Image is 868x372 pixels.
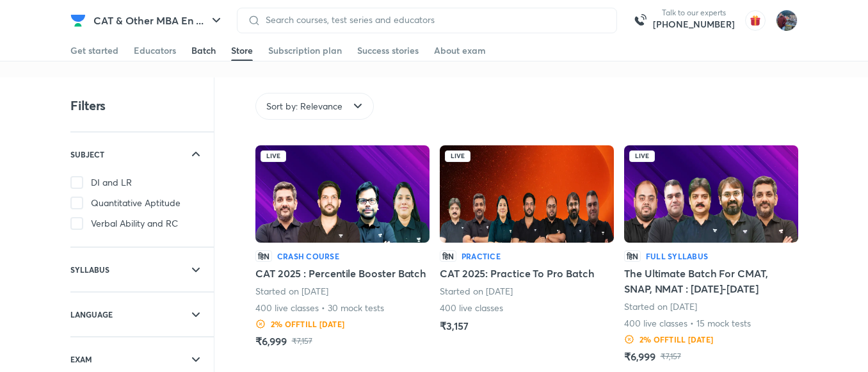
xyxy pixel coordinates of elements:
[70,44,118,57] div: Get started
[440,250,456,262] p: हिN
[627,8,653,33] img: call-us
[357,40,419,61] a: Success stories
[624,266,798,296] h5: The Ultimate Batch For CMAT, SNAP, NMAT : [DATE]-[DATE]
[91,176,132,189] span: DI and LR
[624,145,798,243] img: Batch Thumbnail
[292,336,312,346] p: ₹7,157
[70,308,113,321] h6: LANGUAGE
[231,44,253,57] div: Store
[255,319,266,329] img: Discount Logo
[70,353,92,366] h6: EXAM
[624,349,655,364] h5: ₹6,999
[445,150,470,162] div: Live
[134,40,176,61] a: Educators
[624,334,634,344] img: Discount Logo
[462,250,501,262] h6: Practice
[639,334,713,345] h6: 2 % OFF till [DATE]
[646,250,708,262] h6: Full Syllabus
[255,334,287,349] h5: ₹6,999
[661,352,681,362] p: ₹7,157
[255,250,272,262] p: हिN
[70,97,106,114] h4: Filters
[440,266,595,281] h5: CAT 2025: Practice To Pro Batch
[268,40,342,61] a: Subscription plan
[653,18,735,31] a: [PHONE_NUMBER]
[434,40,486,61] a: About exam
[86,8,232,33] button: CAT & Other MBA En ...
[261,150,286,162] div: Live
[440,285,513,298] p: Started on [DATE]
[266,100,342,113] span: Sort by: Relevance
[776,10,798,31] img: Prashant saluja
[440,302,504,314] p: 400 live classes
[261,15,606,25] input: Search courses, test series and educators
[357,44,419,57] div: Success stories
[255,145,430,243] img: Batch Thumbnail
[91,197,181,209] span: Quantitative Aptitude
[255,266,426,281] h5: CAT 2025 : Percentile Booster Batch
[70,40,118,61] a: Get started
[70,13,86,28] img: Company Logo
[91,217,178,230] span: Verbal Ability and RC
[191,40,216,61] a: Batch
[231,40,253,61] a: Store
[268,44,342,57] div: Subscription plan
[70,263,109,276] h6: SYLLABUS
[440,145,614,243] img: Batch Thumbnail
[624,317,751,330] p: 400 live classes • 15 mock tests
[440,318,469,334] h5: ₹3,157
[629,150,655,162] div: Live
[255,302,385,314] p: 400 live classes • 30 mock tests
[271,318,344,330] h6: 2 % OFF till [DATE]
[624,250,641,262] p: हिN
[624,300,697,313] p: Started on [DATE]
[745,10,766,31] img: avatar
[134,44,176,57] div: Educators
[434,44,486,57] div: About exam
[191,44,216,57] div: Batch
[255,285,328,298] p: Started on [DATE]
[70,148,104,161] h6: SUBJECT
[277,250,339,262] h6: Crash course
[653,8,735,18] p: Talk to our experts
